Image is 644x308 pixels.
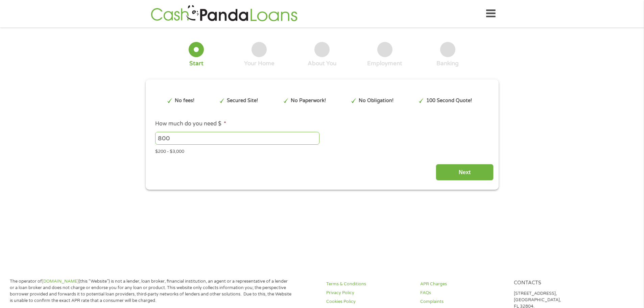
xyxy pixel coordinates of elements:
[227,97,258,104] p: Secured Site!
[175,97,194,104] p: No fees!
[189,60,204,67] div: Start
[436,164,494,181] input: Next
[420,281,506,287] a: APR Charges
[155,146,488,155] div: $200 - $3,000
[436,60,459,67] div: Banking
[291,97,326,104] p: No Paperwork!
[10,278,292,304] p: The operator of (this “Website”) is not a lender, loan broker, financial institution, an agent or...
[420,290,506,296] a: FAQs
[244,60,275,67] div: Your Home
[326,281,412,287] a: Terms & Conditions
[155,120,226,127] label: How much do you need $
[514,280,600,286] h4: Contacts
[326,299,412,305] a: Cookies Policy
[426,97,472,104] p: 100 Second Quote!
[149,4,300,23] img: GetLoanNow Logo
[420,299,506,305] a: Complaints
[367,60,402,67] div: Employment
[42,279,79,284] a: [DOMAIN_NAME]
[359,97,393,104] p: No Obligation!
[308,60,336,67] div: About You
[326,290,412,296] a: Privacy Policy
